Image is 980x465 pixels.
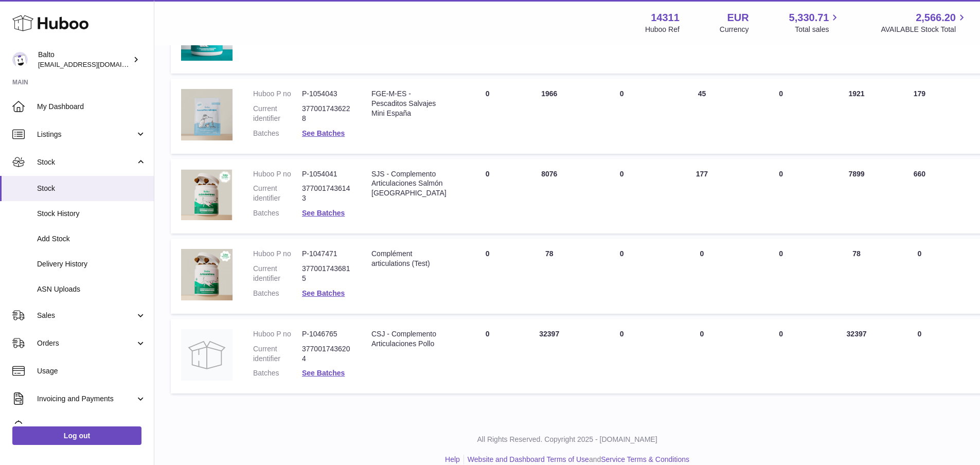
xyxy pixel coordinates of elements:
[37,157,135,167] span: Stock
[302,249,351,259] dd: P-1047471
[892,79,948,154] td: 179
[37,130,135,139] span: Listings
[302,184,351,203] dd: 3770017436143
[38,60,151,68] span: [EMAIL_ADDRESS][DOMAIN_NAME]
[580,239,664,314] td: 0
[881,25,968,34] span: AVAILABLE Stock Total
[822,159,892,234] td: 7899
[37,184,146,193] span: Stock
[371,329,447,349] div: CSJ - Complemento Articulaciones Pollo
[779,330,783,338] span: 0
[302,344,351,364] dd: 3770017436204
[253,104,302,123] dt: Current identifier
[779,249,783,258] span: 0
[253,129,302,138] dt: Batches
[371,169,447,199] div: SJS - Complemento Articulaciones Salmón [GEOGRAPHIC_DATA]
[645,25,680,34] div: Huboo Ref
[519,79,580,154] td: 1966
[302,169,351,179] dd: P-1054041
[663,319,740,394] td: 0
[445,455,460,463] a: Help
[302,289,345,297] a: See Batches
[822,319,892,394] td: 32397
[892,159,948,234] td: 660
[12,52,28,67] img: ops@balto.fr
[37,338,135,348] span: Orders
[789,11,829,25] span: 5,330.71
[601,455,689,463] a: Service Terms & Conditions
[253,264,302,283] dt: Current identifier
[181,89,233,140] img: product image
[37,102,146,112] span: My Dashboard
[457,159,519,234] td: 0
[181,169,233,221] img: product image
[37,259,146,269] span: Delivery History
[181,249,233,300] img: product image
[457,239,519,314] td: 0
[663,239,740,314] td: 0
[253,169,302,179] dt: Huboo P no
[519,239,580,314] td: 78
[302,209,345,217] a: See Batches
[727,11,749,25] strong: EUR
[371,249,447,269] div: Complément articulations (Test)
[720,25,749,34] div: Currency
[779,170,783,178] span: 0
[779,90,783,98] span: 0
[253,208,302,218] dt: Batches
[663,159,740,234] td: 177
[302,104,351,123] dd: 3770017436228
[789,11,841,34] a: 5,330.71 Total sales
[464,455,689,464] li: and
[302,369,345,377] a: See Batches
[892,239,948,314] td: 0
[253,89,302,99] dt: Huboo P no
[663,79,740,154] td: 45
[916,11,956,25] span: 2,566.20
[253,368,302,378] dt: Batches
[253,329,302,339] dt: Huboo P no
[37,234,146,244] span: Add Stock
[181,329,233,381] img: product image
[580,319,664,394] td: 0
[37,209,146,219] span: Stock History
[253,289,302,298] dt: Batches
[38,50,131,69] div: Balto
[37,284,146,294] span: ASN Uploads
[302,129,345,137] a: See Batches
[253,249,302,259] dt: Huboo P no
[253,184,302,203] dt: Current identifier
[580,79,664,154] td: 0
[12,426,141,445] a: Log out
[457,79,519,154] td: 0
[468,455,589,463] a: Website and Dashboard Terms of Use
[519,319,580,394] td: 32397
[253,344,302,364] dt: Current identifier
[457,319,519,394] td: 0
[37,366,146,376] span: Usage
[163,435,972,444] p: All Rights Reserved. Copyright 2025 - [DOMAIN_NAME]
[302,329,351,339] dd: P-1046765
[822,239,892,314] td: 78
[651,11,680,25] strong: 14311
[37,394,135,404] span: Invoicing and Payments
[892,319,948,394] td: 0
[580,159,664,234] td: 0
[302,89,351,99] dd: P-1054043
[37,311,135,320] span: Sales
[795,25,841,34] span: Total sales
[519,159,580,234] td: 8076
[37,422,146,432] span: Cases
[822,79,892,154] td: 1921
[371,89,447,118] div: FGE-M-ES - Pescaditos Salvajes Mini España
[881,11,968,34] a: 2,566.20 AVAILABLE Stock Total
[302,264,351,283] dd: 3770017436815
